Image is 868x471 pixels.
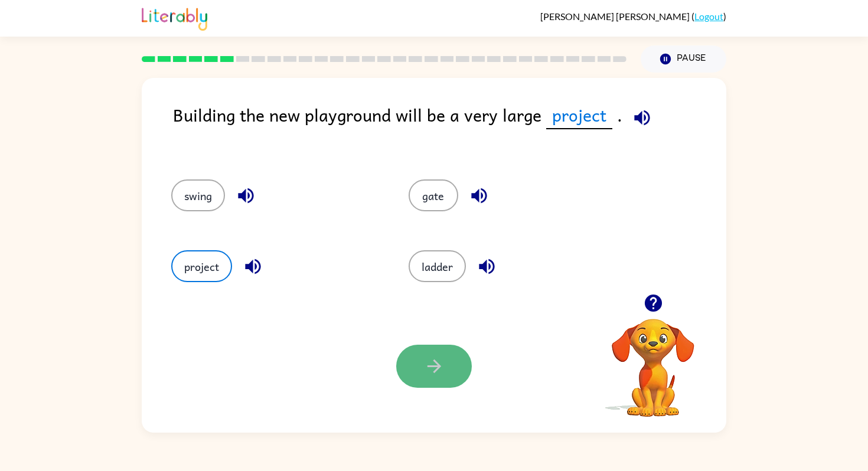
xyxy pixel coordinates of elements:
[173,102,726,156] div: Building the new playground will be a very large .
[409,250,466,282] button: ladder
[171,250,232,282] button: project
[546,102,612,129] span: project
[641,45,726,73] button: Pause
[171,179,225,211] button: swing
[540,11,726,22] div: ( )
[540,11,691,22] span: [PERSON_NAME] [PERSON_NAME]
[594,300,712,418] video: Your browser must support playing .mp4 files to use Literably. Please try using another browser.
[142,5,207,31] img: Literably
[694,11,723,22] a: Logout
[409,179,458,211] button: gate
